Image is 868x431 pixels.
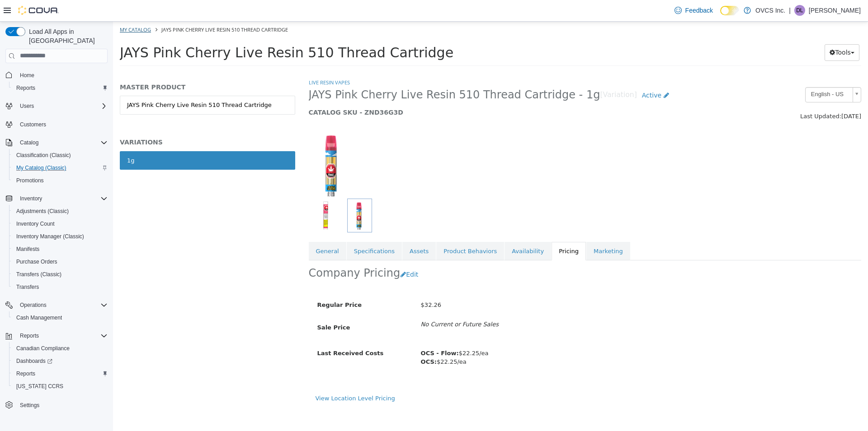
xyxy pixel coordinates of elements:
span: $22.25/ea [308,328,376,335]
a: Customers [16,119,50,130]
span: Operations [20,301,47,309]
span: Cash Management [16,314,62,321]
a: Reports [13,368,39,379]
span: Dashboards [16,357,52,365]
button: Users [2,100,111,112]
button: Inventory [2,192,111,205]
span: Purchase Orders [13,256,108,267]
span: Operations [16,300,108,311]
span: Regular Price [204,280,249,287]
span: Sale Price [204,302,237,309]
button: Reports [2,329,111,342]
small: [Variation] [487,70,524,77]
a: Canadian Compliance [13,343,73,354]
button: Inventory Manager (Classic) [9,230,111,243]
span: Reports [16,84,35,92]
span: Canadian Compliance [13,343,108,354]
span: Promotions [13,175,108,186]
button: Promotions [9,174,111,187]
a: Dashboards [13,356,56,366]
a: Live Resin Vapes [196,57,237,64]
button: Operations [2,299,111,311]
span: Inventory [16,193,108,204]
button: Customers [2,118,111,131]
button: Reports [9,82,111,94]
button: Reports [9,367,111,380]
span: Transfers [16,283,39,291]
a: View Location Level Pricing [203,373,282,380]
h5: VARIATIONS [7,116,182,125]
button: Home [2,69,111,82]
button: Classification (Classic) [9,149,111,162]
button: [US_STATE] CCRS [9,380,111,393]
p: | [789,5,791,16]
span: My Catalog (Classic) [16,164,66,171]
span: English - US [693,66,736,80]
span: JAYS Pink Cherry Live Resin 510 Thread Cartridge [7,23,340,39]
a: My Catalog (Classic) [13,162,70,173]
span: Washington CCRS [13,381,108,392]
button: Inventory [16,193,46,204]
span: Canadian Compliance [16,345,70,352]
button: Operations [16,300,50,311]
span: Settings [20,402,39,409]
button: Canadian Compliance [9,342,111,355]
span: Cash Management [13,312,108,323]
button: Transfers (Classic) [9,268,111,281]
span: Reports [16,370,35,377]
span: Transfers (Classic) [13,269,108,280]
span: Last Updated: [687,91,728,98]
span: $32.26 [308,280,329,287]
b: OCS - Flow: [308,328,346,335]
span: Manifests [13,244,108,255]
a: Product Behaviors [323,220,391,239]
a: [US_STATE] CCRS [13,381,67,392]
a: Settings [16,400,43,411]
h5: MASTER PRODUCT [7,61,182,70]
button: Settings [2,398,111,411]
span: Customers [16,119,108,130]
button: Cash Management [9,311,111,324]
span: Active [529,70,548,77]
a: Cash Management [13,312,66,323]
span: DL [796,5,803,16]
span: Reports [16,330,108,341]
a: Purchase Orders [13,256,61,267]
button: Adjustments (Classic) [9,205,111,218]
a: Adjustments (Classic) [13,206,72,217]
span: [DATE] [728,91,748,98]
p: OVCS Inc. [755,5,785,16]
span: Adjustments (Classic) [13,206,108,217]
span: Promotions [16,177,44,184]
button: Users [16,101,38,111]
div: Donna Labelle [794,5,805,16]
span: Home [16,70,108,81]
span: Users [20,102,34,110]
span: Reports [20,332,39,339]
span: $22.25/ea [308,337,354,343]
span: Inventory Count [16,220,55,227]
h2: Company Pricing [196,245,288,259]
a: Manifests [13,244,43,255]
b: OCS: [308,337,324,343]
span: Inventory Manager (Classic) [16,233,84,240]
button: Purchase Orders [9,255,111,268]
a: Dashboards [9,355,111,367]
span: Classification (Classic) [13,150,108,161]
a: Inventory Manager (Classic) [13,231,88,242]
span: Inventory Manager (Classic) [13,231,108,242]
img: Cova [18,6,59,15]
span: JAYS Pink Cherry Live Resin 510 Thread Cartridge [48,5,175,11]
span: My Catalog (Classic) [13,162,108,173]
input: Dark Mode [720,6,739,15]
span: Load All Apps in [GEOGRAPHIC_DATA] [25,27,108,45]
a: JAYS Pink Cherry Live Resin 510 Thread Cartridge [7,74,182,93]
a: Marketing [473,220,517,239]
a: My Catalog [7,5,38,11]
a: Classification (Classic) [13,150,75,161]
span: Dark Mode [720,15,721,16]
span: Catalog [16,137,108,148]
h5: CATALOG SKU - ZND36G3D [196,87,607,95]
a: Reports [13,83,39,93]
button: Tools [712,23,746,39]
